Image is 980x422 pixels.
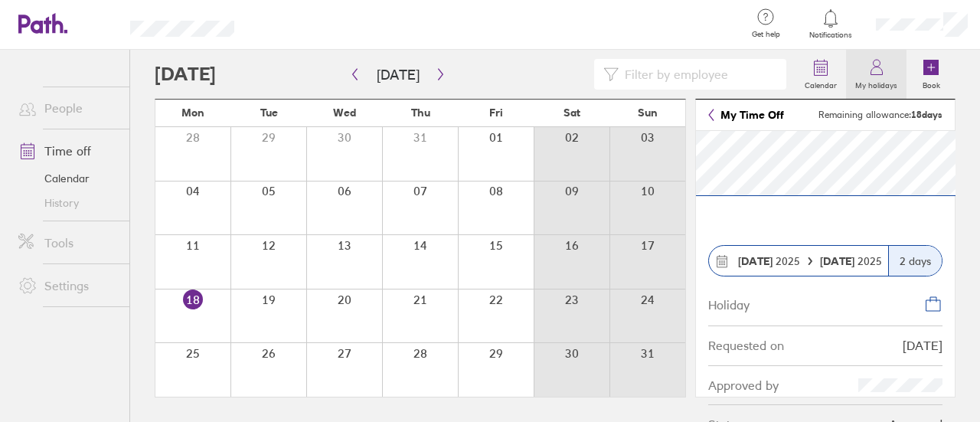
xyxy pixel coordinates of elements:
[489,106,503,119] span: Fri
[708,378,779,392] div: Approved by
[795,77,846,90] label: Calendar
[6,191,129,215] a: History
[806,8,856,40] a: Notifications
[619,60,777,89] input: Filter by employee
[820,255,882,267] span: 2025
[846,77,906,90] label: My holidays
[806,31,856,40] span: Notifications
[411,106,430,119] span: Thu
[818,110,942,120] span: Remaining allowance:
[888,246,942,276] div: 2 days
[911,109,942,120] strong: 18 days
[181,106,204,119] span: Mon
[708,339,784,352] div: Requested on
[6,136,129,166] a: Time off
[6,270,129,301] a: Settings
[738,255,800,267] span: 2025
[708,109,784,121] a: My Time Off
[820,254,857,268] strong: [DATE]
[741,30,791,39] span: Get help
[333,106,356,119] span: Wed
[6,93,129,123] a: People
[563,106,580,119] span: Sat
[708,295,750,312] div: Holiday
[795,50,846,99] a: Calendar
[6,166,129,191] a: Calendar
[260,106,278,119] span: Tue
[738,254,773,268] strong: [DATE]
[846,50,906,99] a: My holidays
[6,227,129,258] a: Tools
[638,106,658,119] span: Sun
[906,50,955,99] a: Book
[913,77,949,90] label: Book
[903,339,942,352] div: [DATE]
[364,62,432,87] button: [DATE]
